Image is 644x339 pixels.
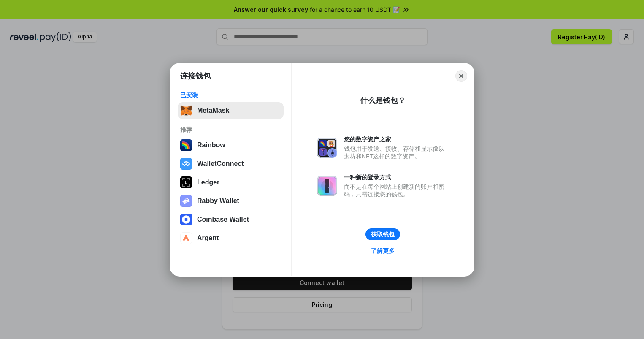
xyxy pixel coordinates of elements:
div: 什么是钱包？ [360,95,406,106]
div: 而不是在每个网站上创建新的账户和密码，只需连接您的钱包。 [344,183,449,198]
div: 一种新的登录方式 [344,174,449,181]
a: 了解更多 [366,245,400,256]
div: Rainbow [197,141,225,149]
button: Close [455,70,467,82]
img: svg+xml,%3Csvg%20width%3D%22120%22%20height%3D%22120%22%20viewBox%3D%220%200%20120%20120%22%20fil... [180,139,192,151]
button: MetaMask [178,102,284,119]
button: Ledger [178,174,284,191]
img: svg+xml,%3Csvg%20xmlns%3D%22http%3A%2F%2Fwww.w3.org%2F2000%2Fsvg%22%20fill%3D%22none%22%20viewBox... [317,138,337,158]
div: Coinbase Wallet [197,216,249,223]
img: svg+xml,%3Csvg%20xmlns%3D%22http%3A%2F%2Fwww.w3.org%2F2000%2Fsvg%22%20width%3D%2228%22%20height%3... [180,176,192,188]
div: Ledger [197,179,219,186]
div: WalletConnect [197,160,244,168]
button: Rainbow [178,137,284,154]
button: Argent [178,230,284,247]
div: 获取钱包 [371,231,395,238]
button: WalletConnect [178,155,284,172]
div: Argent [197,234,219,242]
div: 了解更多 [371,247,395,255]
button: Rabby Wallet [178,193,284,209]
img: svg+xml,%3Csvg%20xmlns%3D%22http%3A%2F%2Fwww.w3.org%2F2000%2Fsvg%22%20fill%3D%22none%22%20viewBox... [317,176,337,196]
img: svg+xml,%3Csvg%20width%3D%2228%22%20height%3D%2228%22%20viewBox%3D%220%200%2028%2028%22%20fill%3D... [180,158,192,170]
button: 获取钱包 [365,228,400,240]
img: svg+xml,%3Csvg%20width%3D%2228%22%20height%3D%2228%22%20viewBox%3D%220%200%2028%2028%22%20fill%3D... [180,214,192,225]
div: 您的数字资产之家 [344,136,449,143]
div: 钱包用于发送、接收、存储和显示像以太坊和NFT这样的数字资产。 [344,145,449,160]
img: svg+xml,%3Csvg%20width%3D%2228%22%20height%3D%2228%22%20viewBox%3D%220%200%2028%2028%22%20fill%3D... [180,232,192,244]
div: Rabby Wallet [197,197,239,205]
img: svg+xml,%3Csvg%20xmlns%3D%22http%3A%2F%2Fwww.w3.org%2F2000%2Fsvg%22%20fill%3D%22none%22%20viewBox... [180,195,192,207]
div: 推荐 [180,126,281,133]
button: Coinbase Wallet [178,211,284,228]
img: svg+xml,%3Csvg%20fill%3D%22none%22%20height%3D%2233%22%20viewBox%3D%220%200%2035%2033%22%20width%... [180,105,192,117]
div: MetaMask [197,107,229,114]
div: 已安装 [180,91,281,99]
h1: 连接钱包 [180,71,211,81]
